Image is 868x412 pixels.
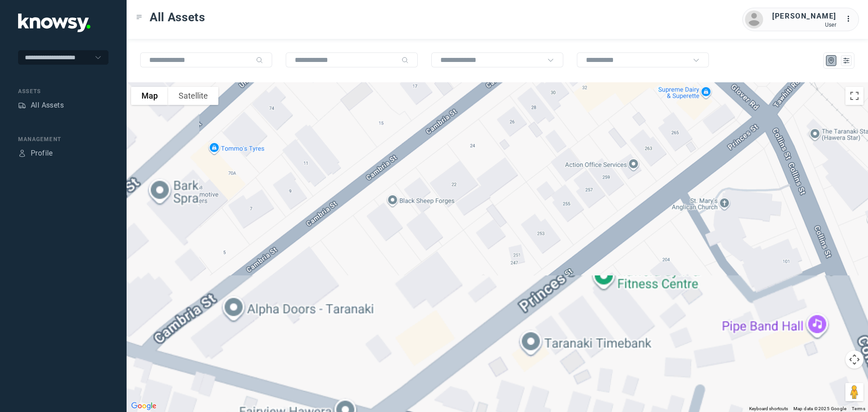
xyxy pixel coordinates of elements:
div: List [842,57,850,65]
button: Show street map [131,87,168,105]
span: Map data ©2025 Google [793,406,846,411]
div: [PERSON_NAME] [772,11,836,22]
div: Profile [18,149,26,157]
div: Assets [18,87,108,95]
div: Management [18,135,108,143]
img: avatar.png [745,10,763,28]
a: Open this area in Google Maps (opens a new window) [129,400,159,412]
div: Map [827,57,835,65]
div: Profile [31,148,53,159]
div: User [772,22,836,28]
button: Toggle fullscreen view [845,87,863,105]
div: : [845,14,856,24]
button: Map camera controls [845,350,863,369]
button: Show satellite imagery [168,87,218,105]
button: Keyboard shortcuts [749,406,788,412]
a: AssetsAll Assets [18,100,64,111]
div: Search [401,57,409,64]
div: : [845,14,856,26]
div: Toggle Menu [136,14,142,20]
a: ProfileProfile [18,148,53,159]
div: Search [256,57,263,64]
div: Assets [18,101,26,109]
div: All Assets [31,100,64,111]
span: All Assets [150,9,205,25]
img: Google [129,400,159,412]
img: Application Logo [18,14,90,32]
a: Terms (opens in new tab) [852,406,865,411]
tspan: ... [846,15,855,22]
button: Drag Pegman onto the map to open Street View [845,383,863,401]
